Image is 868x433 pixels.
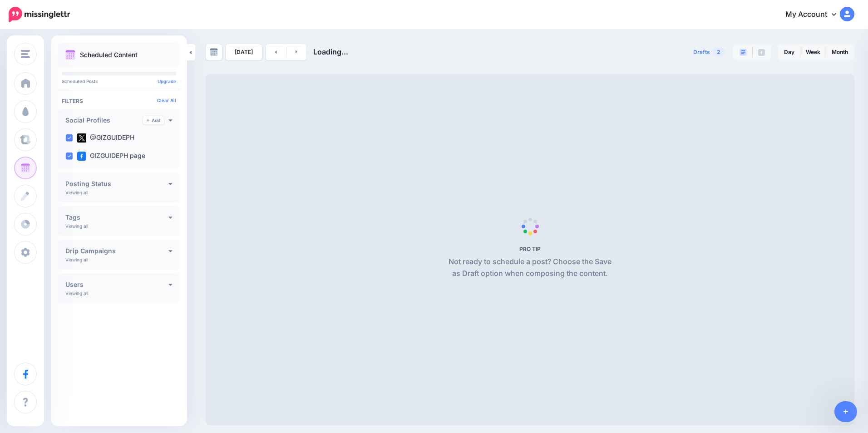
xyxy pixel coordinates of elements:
p: Viewing all [65,223,88,229]
img: calendar-grey-darker.png [210,48,218,56]
a: Week [800,45,826,59]
img: facebook-square.png [77,152,86,161]
img: menu.png [21,50,30,58]
img: calendar.png [65,50,75,60]
label: GIZGUIDEPH page [77,152,145,161]
p: Scheduled Content [80,52,138,58]
a: Add [143,116,164,124]
a: [DATE] [226,44,262,60]
a: Upgrade [158,79,176,84]
p: Not ready to schedule a post? Choose the Save as Draft option when composing the content. [445,256,615,280]
a: Day [779,45,800,59]
h5: PRO TIP [445,246,615,252]
p: Viewing all [65,257,88,262]
img: Missinglettr [9,7,70,22]
span: Loading... [313,47,348,56]
a: Drafts2 [688,44,730,60]
h4: Drip Campaigns [65,248,168,254]
h4: Users [65,281,168,288]
h4: Tags [65,214,168,221]
h4: Social Profiles [65,117,143,123]
a: Clear All [157,98,176,103]
h4: Filters [62,98,176,104]
a: My Account [776,4,854,26]
img: facebook-grey-square.png [758,49,765,56]
span: 2 [712,48,725,56]
img: twitter-square.png [77,133,86,143]
p: Viewing all [65,190,88,195]
label: @GIZGUIDEPH [77,133,134,143]
img: paragraph-boxed.png [740,49,747,56]
h4: Posting Status [65,181,168,187]
a: Month [826,45,853,59]
p: Scheduled Posts [62,79,176,84]
p: Viewing all [65,290,88,296]
span: Drafts [693,49,710,55]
